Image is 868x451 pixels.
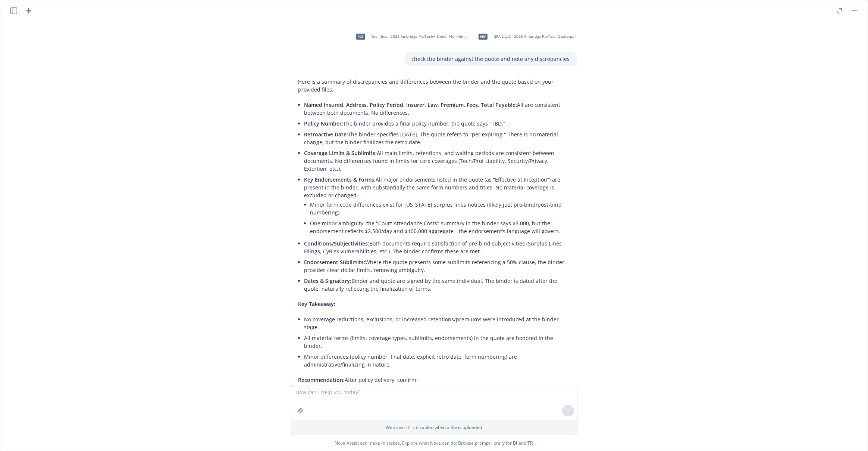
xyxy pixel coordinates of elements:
[356,34,365,39] span: pdf
[304,257,570,275] li: Where the quote presents some sublimits referencing a 50% clause, the binder provides clear dolla...
[298,78,570,93] p: Here is a summary of discrepancies and differences between the binder and the quote based on your...
[304,131,348,138] span: Retroactive Date:
[304,174,570,238] li: All major endorsements listed in the quote (as “Effective at Inception”) are present in the binde...
[372,34,469,39] span: Grail Inc. - 2025 Ambridge ProTech+ Binder Non-Admitted.pdf
[304,148,570,174] li: All main limits, retentions, and waiting periods are consistent between documents. No differences...
[298,376,345,383] span: Recommendation:
[298,300,336,308] span: Key Takeaway:
[304,129,570,148] li: The binder specifies [DATE]. The quote refers to "per expiring." There is no material change, but...
[474,27,577,46] div: pdfGRAIL LLC - 2025 Ambridge ProTech Quote.pdf
[310,199,570,218] li: Minor form code differences exist for [US_STATE] surplus lines notices (likely just pre-bind/post...
[304,120,344,127] span: Policy Number:
[304,259,366,266] span: Endorsement Sublimits:
[304,275,570,294] li: Binder and quote are signed by the same individual. The binder is dated after the quote, naturall...
[296,424,573,430] p: Web search is disabled when a file is uploaded
[304,99,570,118] li: All are consistent between both documents. No differences.
[304,314,570,333] li: No coverage reductions, exclusions, or increased retentions/premiums were introduced at the binde...
[3,435,865,451] span: Nova Assist can make mistakes. Explore what Nova can do: Browse prompt library for and
[298,376,570,384] p: After policy delivery, confirm:
[351,27,471,46] div: pdfGrail Inc. - 2025 Ambridge ProTech+ Binder Non-Admitted.pdf
[304,176,376,183] span: Key Endorsements & Forms:
[304,149,377,157] span: Coverage Limits & Sublimits:
[479,34,488,39] span: pdf
[528,440,533,446] a: TR
[310,218,570,237] li: One minor ambiguity: the "Court Attendance Costs" summary in the binder says $5,000, but the endo...
[304,101,517,108] span: Named Insured, Address, Policy Period, Insurer, Law, Premium, Fees, Total Payable:
[494,34,576,39] span: GRAIL LLC - 2025 Ambridge ProTech Quote.pdf
[513,440,518,446] a: BI
[304,240,370,247] span: Conditions/Subjectivities:
[304,277,352,284] span: Dates & Signatory:
[304,333,570,351] li: All material terms (limits, coverage types, sublimits, endorsements) in the quote are honored in ...
[304,238,570,257] li: Both documents require satisfaction of pre-bind subjectivities (Surplus Lines Filings, CyRisk vul...
[304,118,570,129] li: The binder provides a final policy number; the quote says "TBD."
[304,351,570,370] li: Minor differences (policy number, final date, explicit retro date, form numbering) are administra...
[412,55,570,63] p: check the binder against the quote and note any discrepancies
